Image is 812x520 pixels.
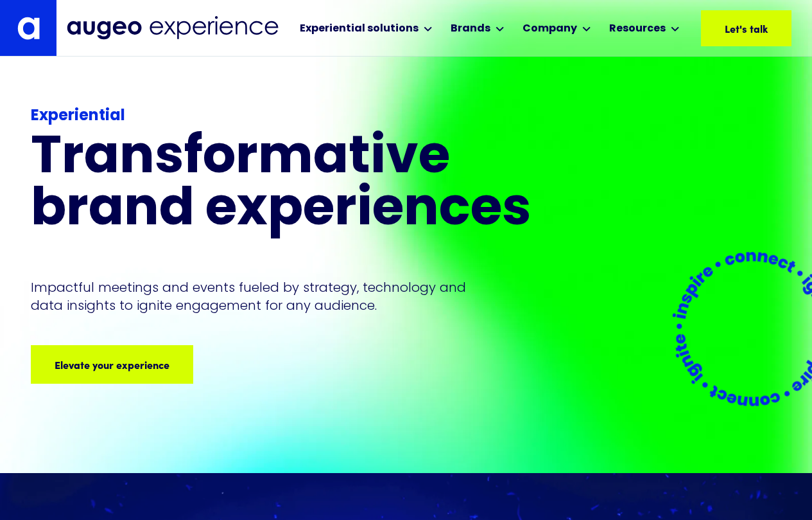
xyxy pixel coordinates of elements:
[451,21,490,37] div: Brands
[31,133,585,237] h1: Transformative brand experiences
[523,21,577,37] div: Company
[31,105,585,128] div: Experiential
[701,10,791,46] a: Let's talk
[31,345,193,384] a: Elevate your experience
[609,21,666,37] div: Resources
[67,16,279,40] img: Augeo Experience business unit full logo in midnight blue.
[31,278,472,314] p: Impactful meetings and events fueled by strategy, technology and data insights to ignite engageme...
[300,21,419,37] div: Experiential solutions
[17,17,40,40] img: Augeo's "a" monogram decorative logo in white.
